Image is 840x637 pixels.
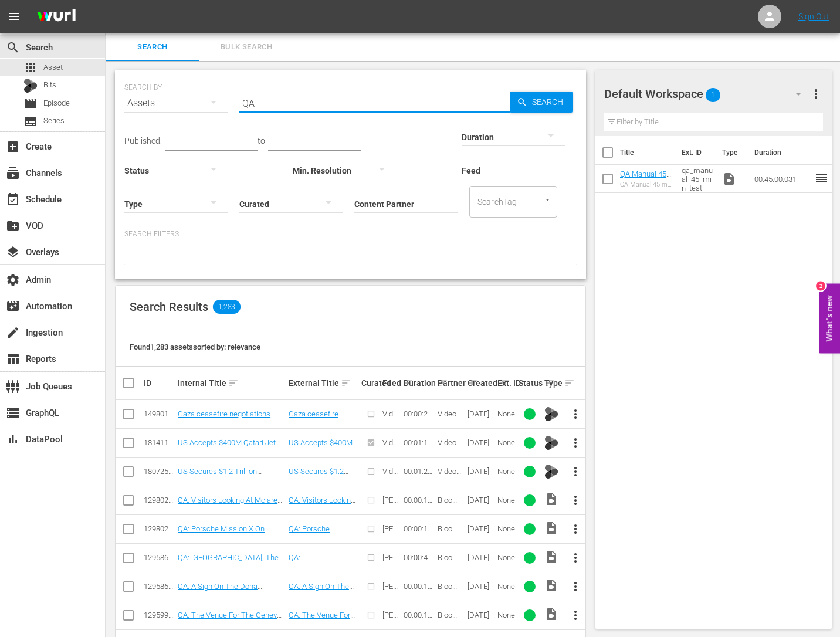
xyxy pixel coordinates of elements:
th: Title [620,136,675,169]
span: more_vert [568,551,582,565]
span: more_vert [568,522,582,536]
td: 00:45:00.031 [750,165,814,193]
span: VOD [6,219,20,233]
span: Series [43,115,65,127]
span: Ingestion [6,326,20,340]
div: 00:00:12.816 [404,524,434,533]
span: Video [544,521,558,535]
button: more_vert [561,486,590,514]
div: [DATE] [468,467,494,476]
div: None [497,582,515,591]
span: Reports [6,352,20,366]
div: 129586022 [144,553,174,562]
span: Channels [6,166,20,180]
span: to [258,136,265,145]
span: Search [113,40,192,54]
div: 00:01:18.812 [404,438,434,447]
span: VideoElephant (Bits) [382,438,400,482]
span: Video [544,492,558,506]
div: Partner [438,376,464,390]
a: US Secures $1.2 Trillion "Economic Commitment" With Qatar [289,467,353,502]
div: ID [144,378,174,388]
span: VideoElephant Ltd [438,467,462,493]
a: QA: Porsche Mission X On Display On Opening Day Of The Geneva International Motor Show [GEOGRAPHI... [289,524,354,630]
img: TV Bits [544,407,558,421]
span: Job Queues [6,380,20,394]
div: 00:00:47.901 [404,553,434,562]
div: None [497,467,515,476]
button: Open Feedback Widget [819,284,840,354]
div: None [497,496,515,504]
span: Video [544,578,558,592]
p: Search Filters: [124,229,577,239]
a: Gaza ceasefire negotiations continue in [GEOGRAPHIC_DATA] [289,409,354,453]
div: 149801528 [144,409,174,418]
div: None [497,524,515,533]
span: BITS [544,463,558,480]
span: more_vert [568,608,582,622]
img: TV Bits [544,465,558,479]
div: External Title [289,376,358,390]
div: [DATE] [468,611,494,619]
div: 00:00:29.530 [404,409,434,418]
a: US Accepts $400M Qatari Jet for Air Force One Amid Controversy [178,438,280,465]
span: VideoElephant (Bits) [382,467,400,511]
th: Ext. ID [675,136,716,169]
div: Feed [382,376,400,390]
a: US Accepts $400M Qatari Jet for Air Force One Amid Controversy [289,438,357,473]
span: Series [23,114,38,128]
button: more_vert [561,400,590,428]
span: reorder [814,171,828,185]
span: DataPool [6,432,20,446]
button: Open [542,194,553,205]
span: BITS [544,434,558,451]
span: more_vert [568,407,582,421]
div: 00:01:28.055 [404,467,434,476]
span: Found 1,283 assets sorted by: relevance [130,343,260,351]
a: QA: [GEOGRAPHIC_DATA], The Venue For The Geneva International Motor Show (GIMS) [GEOGRAPHIC_DATA]... [178,553,283,606]
span: [PERSON_NAME] - Web Series - Idea Generation [382,524,400,621]
span: Episode [43,97,70,109]
div: 00:00:11.818 [404,611,434,619]
a: QA: Visitors Looking At Mclaren 750s Car Exhibited On Opening Day Of The Geneva International Mot... [178,496,284,557]
span: more_vert [568,493,582,507]
div: None [497,553,515,562]
button: Search [510,92,573,113]
span: Video [544,550,558,564]
span: Asset [43,62,63,73]
div: None [497,409,515,418]
a: Sign Out [798,12,829,21]
span: more_vert [809,87,823,101]
div: [DATE] [468,438,494,447]
button: more_vert [561,458,590,486]
span: sort [228,378,239,388]
div: [DATE] [468,524,494,533]
button: more_vert [561,429,590,457]
div: 181411978 [144,438,174,447]
span: more_vert [568,465,582,479]
div: 2 [816,282,825,291]
span: Published: [124,136,162,145]
div: 129802309 [144,496,174,504]
button: more_vert [561,544,590,572]
span: Bulk Search [206,40,286,54]
span: Overlays [6,245,20,259]
span: 1 [706,83,720,107]
span: Bloomberg [438,611,463,628]
div: [DATE] [468,496,494,504]
span: VideoElephant Ltd [438,409,462,436]
div: None [497,611,515,619]
span: Create [6,140,20,154]
span: VideoElephant Ltd [438,438,462,465]
div: Bits [23,79,38,93]
button: more_vert [561,515,590,543]
div: 129586023 [144,582,174,591]
span: Bloomberg [438,524,463,542]
div: Default Workspace [604,77,813,110]
span: 1,283 [213,300,241,314]
div: 129599186 [144,611,174,619]
div: Duration [404,376,434,390]
span: Schedule [6,192,20,206]
td: qa_manual_45_min_test [677,165,717,193]
button: more_vert [561,572,590,601]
